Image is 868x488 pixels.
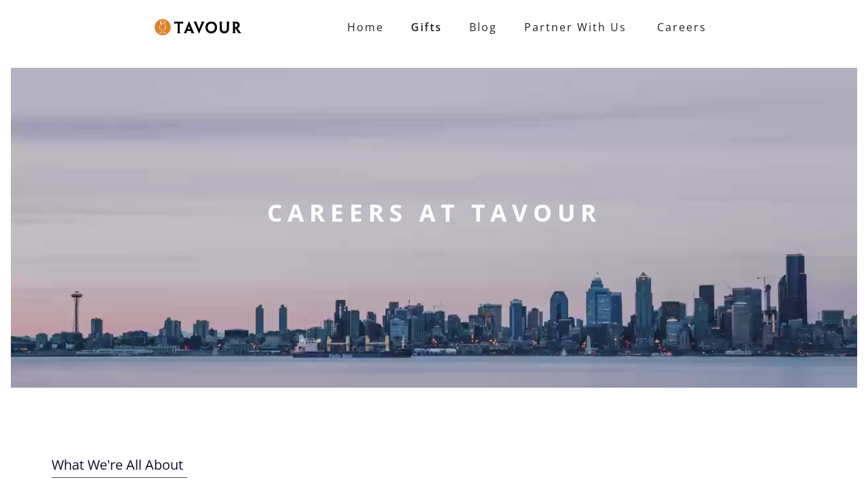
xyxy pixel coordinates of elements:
[657,14,707,41] strong: Careers
[511,14,640,41] a: partner with us
[267,197,601,229] strong: CAREERS AT TAVOUR
[52,453,814,477] h3: What We're All About
[640,8,717,46] a: Careers
[347,20,384,35] strong: Home
[334,14,397,41] a: Home
[397,14,456,41] a: Gifts
[456,14,511,41] a: Blog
